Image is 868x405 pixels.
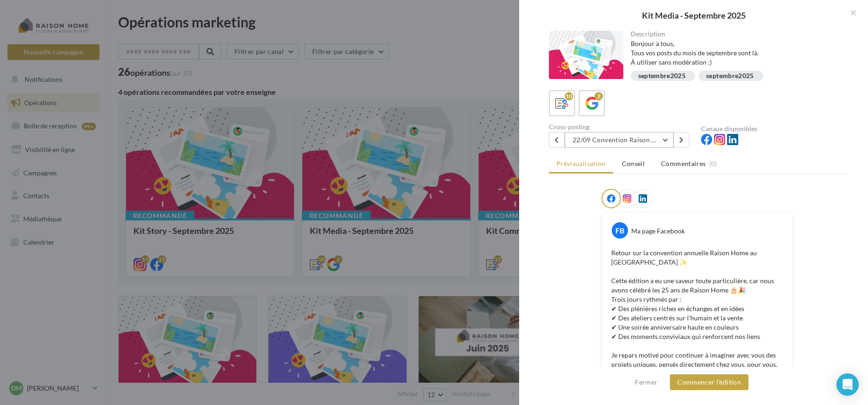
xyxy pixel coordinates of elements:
[701,126,846,132] div: Canaux disponibles
[706,73,754,80] div: septembre2025
[631,226,685,236] div: Ma page Facebook
[549,124,694,130] div: Cross-posting
[638,73,686,80] div: septembre2025
[565,92,573,100] div: 10
[670,374,748,390] button: Commencer l'édition
[622,159,645,167] span: Conseil
[661,159,706,168] span: Commentaires
[594,92,603,100] div: 2
[612,222,628,239] div: FB
[565,132,674,148] button: 22/09 Convention Raison Home
[534,11,853,20] div: Kit Media - Septembre 2025
[836,373,859,396] div: Open Intercom Messenger
[631,377,661,388] button: Fermer
[709,160,717,167] span: (0)
[631,39,839,67] div: Bonjour à tous, Tous vos posts du mois de septembre sont là. À utiliser sans modération :)
[631,31,839,37] div: Description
